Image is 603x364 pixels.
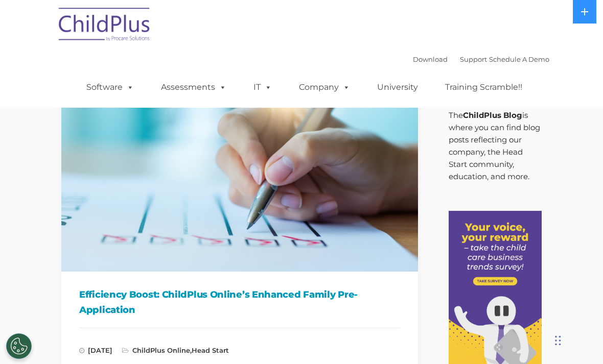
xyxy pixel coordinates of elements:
[431,254,603,364] iframe: Chat Widget
[413,55,549,63] font: |
[435,77,532,98] a: Training Scramble!!
[54,1,156,52] img: ChildPlus by Procare Solutions
[289,77,360,98] a: Company
[122,346,229,354] span: ,
[449,109,542,183] p: The is where you can find blog posts reflecting our company, the Head Start community, education,...
[460,55,487,63] a: Support
[192,346,229,354] a: Head Start
[79,346,112,354] span: [DATE]
[413,55,448,63] a: Download
[61,71,418,272] img: Efficiency Boost: ChildPlus Online's Enhanced Family Pre-Application Process - Streamlining Appli...
[489,55,549,63] a: Schedule A Demo
[76,77,144,98] a: Software
[463,110,522,120] strong: ChildPlus Blog
[243,77,282,98] a: IT
[79,287,400,318] h1: Efficiency Boost: ChildPlus Online’s Enhanced Family Pre-Application
[555,325,561,356] div: Drag
[367,77,428,98] a: University
[132,346,190,354] a: ChildPlus Online
[151,77,237,98] a: Assessments
[6,333,32,359] button: Cookies Settings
